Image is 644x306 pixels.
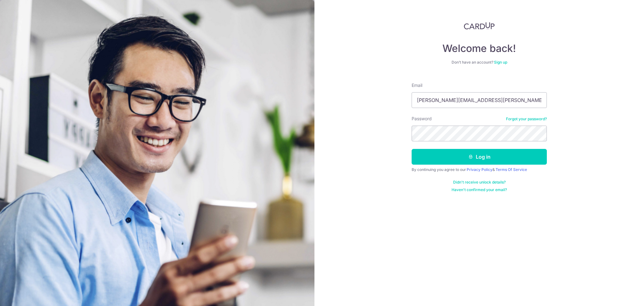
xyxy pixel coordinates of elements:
[494,60,507,65] a: Sign up
[467,167,492,172] a: Privacy Policy
[464,22,495,30] img: CardUp Logo
[412,60,547,65] div: Don’t have an account?
[506,116,547,122] a: Forgot your password?
[496,167,527,172] a: Terms Of Service
[412,167,547,172] div: By continuing you agree to our &
[412,82,422,88] label: Email
[412,149,547,165] button: Log in
[453,180,506,185] a: Didn't receive unlock details?
[452,187,507,192] a: Haven't confirmed your email?
[412,116,432,122] label: Password
[412,92,547,108] input: Enter your Email
[412,42,547,55] h4: Welcome back!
